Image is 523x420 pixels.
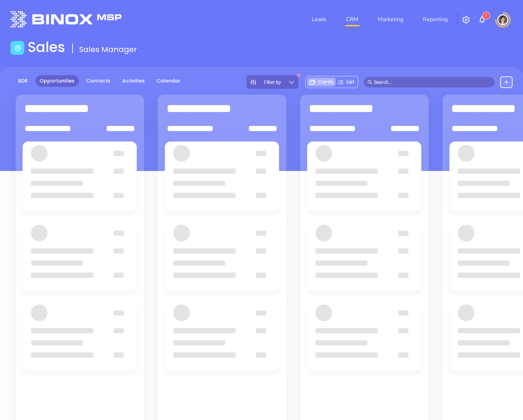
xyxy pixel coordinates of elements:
[14,75,32,87] a: BDR
[336,78,356,86] div: List
[368,80,372,85] span: search
[375,12,406,26] a: Marketing
[307,78,336,86] div: Cards
[374,78,491,86] input: Search…
[35,75,79,87] a: Opportunities
[82,75,115,87] a: Contacts
[483,12,490,19] sup: 8
[309,12,329,26] a: Leads
[485,13,487,18] span: 8
[478,16,486,24] img: iconNotification
[420,12,450,26] a: Reporting
[79,44,137,55] span: Sales Manager
[118,75,149,87] a: Activities
[152,75,185,87] a: Calendar
[343,12,361,26] a: CRM
[10,11,121,27] img: logo
[28,39,65,55] h1: Sales
[462,16,470,24] img: iconSetting
[497,14,508,25] img: user
[264,80,281,85] span: Filter by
